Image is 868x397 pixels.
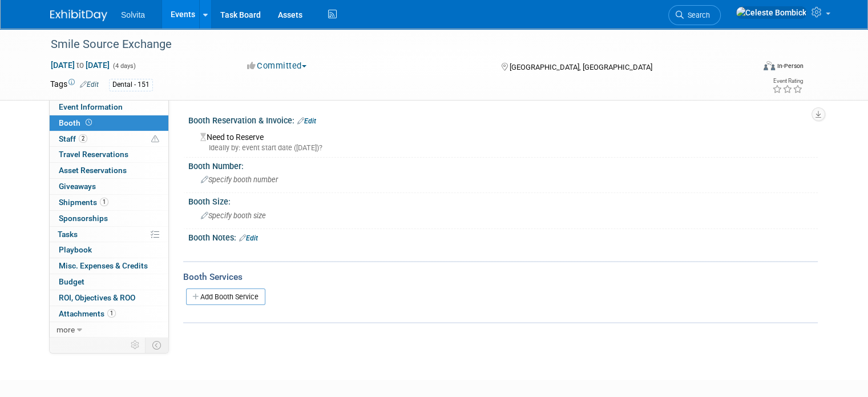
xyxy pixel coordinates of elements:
[50,258,168,274] a: Misc. Expenses & Credits
[59,309,116,318] span: Attachments
[50,306,168,322] a: Attachments1
[243,60,311,72] button: Committed
[50,78,99,91] td: Tags
[100,198,108,206] span: 1
[764,61,775,70] img: Format-Inperson.png
[188,229,818,244] div: Booth Notes:
[201,175,278,184] span: Specify booth number
[200,143,809,153] div: Ideally by: event start date ([DATE])?
[736,6,807,19] img: Celeste Bombick
[83,118,94,127] span: Booth not reserved yet
[50,163,168,178] a: Asset Reservations
[59,182,96,191] span: Giveaways
[50,60,110,70] span: [DATE] [DATE]
[188,112,818,127] div: Booth Reservation & Invoice:
[146,338,169,352] td: Toggle Event Tabs
[197,129,809,153] div: Need to Reserve
[56,325,75,334] span: more
[50,179,168,194] a: Giveaways
[59,102,123,111] span: Event Information
[59,134,87,143] span: Staff
[59,277,84,286] span: Budget
[59,293,135,302] span: ROI, Objectives & ROO
[201,211,266,220] span: Specify booth size
[186,288,265,305] a: Add Booth Service
[59,245,92,254] span: Playbook
[79,134,87,143] span: 2
[109,79,153,91] div: Dental - 151
[80,81,99,89] a: Edit
[59,150,128,159] span: Travel Reservations
[59,166,127,175] span: Asset Reservations
[151,134,159,145] span: Potential Scheduling Conflict -- at least one attendee is tagged in another overlapping event.
[58,230,78,239] span: Tasks
[50,99,168,115] a: Event Information
[188,158,818,172] div: Booth Number:
[75,61,86,70] span: to
[692,59,804,77] div: Event Format
[50,195,168,210] a: Shipments1
[112,62,136,70] span: (4 days)
[50,10,107,21] img: ExhibitDay
[772,78,803,84] div: Event Rating
[59,214,108,223] span: Sponsorships
[510,63,652,71] span: [GEOGRAPHIC_DATA], [GEOGRAPHIC_DATA]
[50,242,168,258] a: Playbook
[183,271,818,283] div: Booth Services
[59,118,94,127] span: Booth
[50,274,168,290] a: Budget
[50,290,168,306] a: ROI, Objectives & ROO
[297,117,316,125] a: Edit
[126,338,146,352] td: Personalize Event Tab Strip
[50,227,168,242] a: Tasks
[684,11,710,19] span: Search
[50,131,168,147] a: Staff2
[50,147,168,162] a: Travel Reservations
[777,62,804,70] div: In-Person
[50,211,168,226] a: Sponsorships
[121,10,145,19] span: Solvita
[59,198,108,207] span: Shipments
[668,5,721,25] a: Search
[50,322,168,338] a: more
[107,309,116,318] span: 1
[188,193,818,207] div: Booth Size:
[59,261,148,270] span: Misc. Expenses & Credits
[50,115,168,131] a: Booth
[239,234,258,242] a: Edit
[47,34,740,55] div: Smile Source Exchange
